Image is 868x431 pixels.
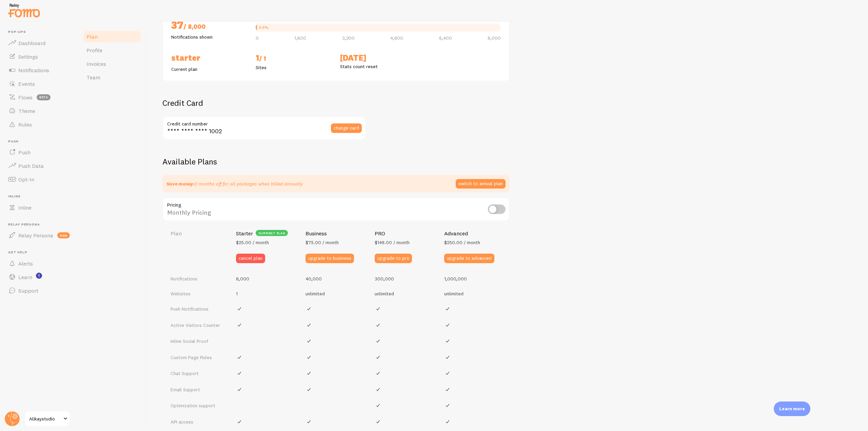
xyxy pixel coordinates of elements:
[4,257,74,270] a: Alerts
[375,254,412,263] button: upgrade to pro
[82,43,142,57] a: Profile
[4,77,74,91] a: Events
[162,414,232,430] td: API access
[18,232,53,239] span: Relay Persona
[171,53,248,63] h2: Starter
[305,254,354,263] button: upgrade to business
[162,156,852,167] h2: Available Plans
[18,107,35,114] span: Theme
[440,271,510,286] td: 1,000,000
[456,179,506,189] button: switch to annual plan
[4,145,74,159] a: Push
[8,222,74,227] span: Relay Persona
[86,47,102,54] span: Profile
[236,230,253,237] h4: Starter
[24,411,70,427] a: Alikaystudio
[779,406,805,412] p: Learn more
[29,415,61,423] span: Alikaystudio
[18,260,33,267] span: Alerts
[7,2,41,19] img: fomo-relay-logo-orange.svg
[4,201,74,214] a: Inline
[340,53,416,63] h2: [DATE]
[18,149,31,156] span: Push
[37,94,51,100] span: beta
[236,254,265,263] button: cancel plan
[305,239,339,246] span: $75.00 / month
[86,60,106,67] span: Invoices
[36,273,42,279] svg: <p>Watch New Feature Tutorials!</p>
[162,197,510,222] div: Monthly Pricing
[301,271,371,286] td: 40,000
[171,66,248,73] p: Current plan
[334,125,359,130] span: change card
[4,229,74,242] a: Relay Persona new
[18,176,34,183] span: Opt-In
[18,53,38,60] span: Settings
[82,30,142,43] a: Plan
[82,57,142,71] a: Invoices
[86,33,98,40] span: Plan
[166,181,195,187] strong: Save money:
[371,286,440,301] td: unlimited
[342,36,355,40] span: 3,200
[162,365,232,381] td: Chat Support
[305,230,327,237] h4: Business
[4,173,74,186] a: Opt-In
[232,286,301,301] td: 1
[4,270,74,284] a: Learn
[162,349,232,366] td: Custom Page Rules
[162,98,366,108] h2: Credit Card
[331,123,362,133] button: change card
[232,271,301,286] td: 8,000
[4,50,74,63] a: Settings
[18,80,35,87] span: Events
[4,104,74,118] a: Theme
[162,271,232,286] td: Notifications
[774,401,810,416] div: Learn more
[18,40,45,46] span: Dashboard
[440,286,510,301] td: unlimited
[375,230,385,237] h4: PRO
[162,301,232,317] td: Push Notifications
[57,232,70,238] span: new
[82,71,142,84] a: Team
[183,23,205,31] span: / 8,000
[171,34,248,40] p: Notifications shown
[162,397,232,414] td: Optimization support
[371,271,440,286] td: 300,000
[444,254,494,263] button: upgrade to advanced
[256,230,288,236] div: current plan
[166,180,303,187] p: 2 months off for all packages when billed annually
[256,36,259,40] span: 0
[171,230,228,237] h4: Plan
[8,139,74,144] span: Push
[4,36,74,50] a: Dashboard
[4,118,74,131] a: Rules
[294,36,306,40] span: 1,600
[439,36,452,40] span: 6,400
[8,250,74,255] span: Get Help
[256,53,332,64] h2: 1
[259,25,269,30] div: 0.5%
[162,381,232,398] td: Email Support
[18,67,49,74] span: Notifications
[18,274,32,280] span: Learn
[256,64,332,71] p: Sites
[18,94,33,101] span: Flows
[488,36,501,40] span: 8,000
[18,121,32,128] span: Rules
[171,18,248,34] h2: 37
[4,284,74,297] a: Support
[390,36,403,40] span: 4,800
[162,333,232,349] td: Inline Social Proof
[4,91,74,104] a: Flows beta
[375,239,410,246] span: $149.00 / month
[162,116,366,128] label: Credit card number
[301,286,371,301] td: unlimited
[444,230,468,237] h4: Advanced
[162,317,232,333] td: Active Visitors Counter
[4,63,74,77] a: Notifications
[8,30,74,34] span: Pop-ups
[162,286,232,301] td: Websites
[18,287,38,294] span: Support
